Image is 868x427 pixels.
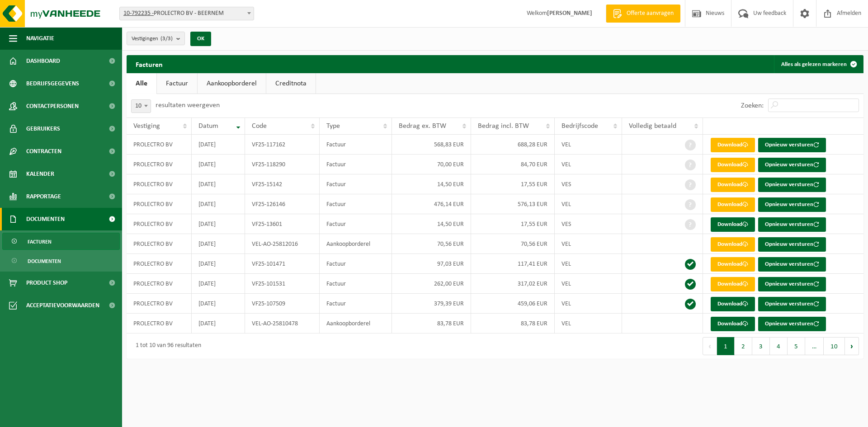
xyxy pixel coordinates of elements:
button: Previous [703,337,717,355]
span: Rapportage [26,185,61,208]
td: VEL [555,155,622,174]
a: Aankoopborderel [198,73,266,94]
span: Bedrijfscode [561,122,598,130]
td: 84,70 EUR [471,155,555,174]
span: 10-792235 - PROLECTRO BV - BEERNEM [120,7,254,20]
span: Volledig betaald [629,122,676,130]
span: Documenten [28,253,61,270]
a: Facturen [2,233,120,250]
label: resultaten weergeven [156,102,220,109]
button: Opnieuw versturen [758,178,826,192]
span: Type [326,122,340,130]
td: Factuur [320,294,392,314]
td: PROLECTRO BV [127,155,192,174]
td: PROLECTRO BV [127,135,192,155]
button: Opnieuw versturen [758,158,826,172]
span: Datum [198,122,218,130]
button: 4 [770,337,788,355]
button: OK [190,32,211,46]
td: Factuur [320,135,392,155]
td: 317,02 EUR [471,274,555,294]
td: VF25-15142 [245,174,320,194]
td: Aankoopborderel [320,314,392,333]
td: Factuur [320,274,392,294]
td: 70,00 EUR [392,155,471,174]
td: VEL [555,254,622,274]
strong: [PERSON_NAME] [547,10,592,17]
button: Vestigingen(3/3) [127,32,185,45]
count: (3/3) [160,36,173,42]
td: Aankoopborderel [320,234,392,254]
span: Bedrijfsgegevens [26,72,79,95]
span: Acceptatievoorwaarden [26,294,99,317]
td: PROLECTRO BV [127,234,192,254]
td: PROLECTRO BV [127,274,192,294]
td: 14,50 EUR [392,174,471,194]
td: VF25-118290 [245,155,320,174]
span: Bedrag incl. BTW [478,122,529,130]
td: [DATE] [192,194,245,214]
td: 83,78 EUR [471,314,555,333]
td: [DATE] [192,174,245,194]
td: 568,83 EUR [392,135,471,155]
button: Opnieuw versturen [758,197,826,212]
td: VEL-AO-25810478 [245,314,320,333]
span: … [805,337,824,355]
a: Download [711,297,755,311]
td: 70,56 EUR [471,234,555,254]
td: 83,78 EUR [392,314,471,333]
div: 1 tot 10 van 96 resultaten [131,338,201,354]
td: Factuur [320,174,392,194]
button: 10 [824,337,845,355]
td: Factuur [320,214,392,234]
td: 688,28 EUR [471,135,555,155]
span: Contactpersonen [26,95,79,117]
td: VEL [555,234,622,254]
span: Navigatie [26,27,54,50]
button: Opnieuw versturen [758,257,826,272]
span: Dashboard [26,50,60,72]
td: [DATE] [192,214,245,234]
span: Documenten [26,208,65,230]
td: 379,39 EUR [392,294,471,314]
td: VF25-117162 [245,135,320,155]
td: 459,06 EUR [471,294,555,314]
a: Download [711,158,755,172]
td: [DATE] [192,314,245,333]
span: Product Shop [26,272,67,294]
a: Download [711,277,755,291]
button: Opnieuw versturen [758,277,826,291]
span: Offerte aanvragen [624,9,676,18]
td: [DATE] [192,254,245,274]
button: Next [845,337,859,355]
td: [DATE] [192,294,245,314]
td: PROLECTRO BV [127,194,192,214]
td: 14,50 EUR [392,214,471,234]
span: Gebruikers [26,117,60,140]
td: VEL [555,314,622,333]
td: 576,13 EUR [471,194,555,214]
tcxspan: Call 10-792235 - via 3CX [123,10,154,17]
a: Download [711,317,755,331]
span: Code [252,122,267,130]
td: VEL [555,135,622,155]
a: Creditnota [266,73,316,94]
h2: Facturen [127,55,172,73]
span: 10 [131,99,151,113]
td: Factuur [320,194,392,214]
td: PROLECTRO BV [127,214,192,234]
td: Factuur [320,155,392,174]
a: Download [711,217,755,232]
a: Offerte aanvragen [606,5,680,23]
td: [DATE] [192,135,245,155]
td: 17,55 EUR [471,214,555,234]
span: Vestigingen [132,32,173,46]
span: Kalender [26,163,54,185]
button: Opnieuw versturen [758,217,826,232]
span: Bedrag ex. BTW [399,122,446,130]
td: VF25-13601 [245,214,320,234]
a: Download [711,237,755,252]
a: Download [711,257,755,272]
td: VEL [555,194,622,214]
td: VES [555,174,622,194]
